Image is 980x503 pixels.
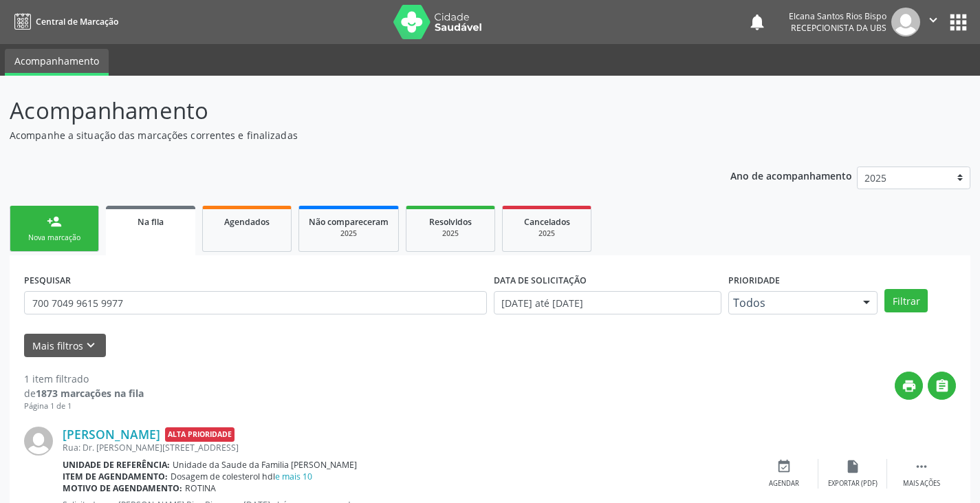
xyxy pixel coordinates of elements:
[946,10,970,34] button: apps
[10,94,682,128] p: Acompanhamento
[748,12,767,32] button: notifications
[429,216,472,228] span: Resolvidos
[63,482,182,494] b: Motivo de agendamento:
[828,479,878,489] div: Exportar (PDF)
[24,372,144,386] div: 1 item filtrado
[24,334,106,358] button: Mais filtroskeyboard_arrow_down
[884,289,928,312] button: Filtrar
[733,296,850,310] span: Todos
[63,459,170,471] b: Unidade de referência:
[36,387,144,400] strong: 1873 marcações na fila
[63,427,160,442] a: [PERSON_NAME]
[776,459,792,474] i: event_available
[902,378,917,394] i: print
[24,386,144,400] div: de
[24,400,144,412] div: Página 1 de 1
[730,167,852,184] p: Ano de acompanhamento
[171,471,312,482] span: Dosagem de colesterol hdl
[20,233,89,243] div: Nova marcação
[512,228,581,239] div: 2025
[36,16,118,28] span: Central de Marcação
[275,471,312,482] a: e mais 10
[47,214,62,229] div: person_add
[10,128,682,142] p: Acompanhe a situação das marcações correntes e finalizadas
[789,10,886,22] div: Elcana Santos Rios Bispo
[895,372,923,400] button: print
[224,216,270,228] span: Agendados
[24,427,53,456] img: img
[138,216,164,228] span: Na fila
[185,482,216,494] span: ROTINA
[891,8,920,36] img: img
[494,270,587,291] label: DATA DE SOLICITAÇÃO
[769,479,799,489] div: Agendar
[24,270,71,291] label: PESQUISAR
[63,471,168,482] b: Item de agendamento:
[309,228,389,239] div: 2025
[920,8,946,36] button: 
[5,49,109,76] a: Acompanhamento
[524,216,570,228] span: Cancelados
[728,270,780,291] label: Prioridade
[903,479,940,489] div: Mais ações
[416,228,485,239] div: 2025
[83,338,98,353] i: keyboard_arrow_down
[914,459,929,474] i: 
[935,378,950,394] i: 
[165,427,235,442] span: Alta Prioridade
[309,216,389,228] span: Não compareceram
[63,442,750,453] div: Rua: Dr. [PERSON_NAME][STREET_ADDRESS]
[926,12,941,28] i: 
[845,459,860,474] i: insert_drive_file
[173,459,357,471] span: Unidade da Saude da Familia [PERSON_NAME]
[24,291,487,314] input: Nome, CNS
[494,291,721,314] input: Selecione um intervalo
[791,22,886,34] span: Recepcionista da UBS
[10,10,118,33] a: Central de Marcação
[928,372,956,400] button: 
